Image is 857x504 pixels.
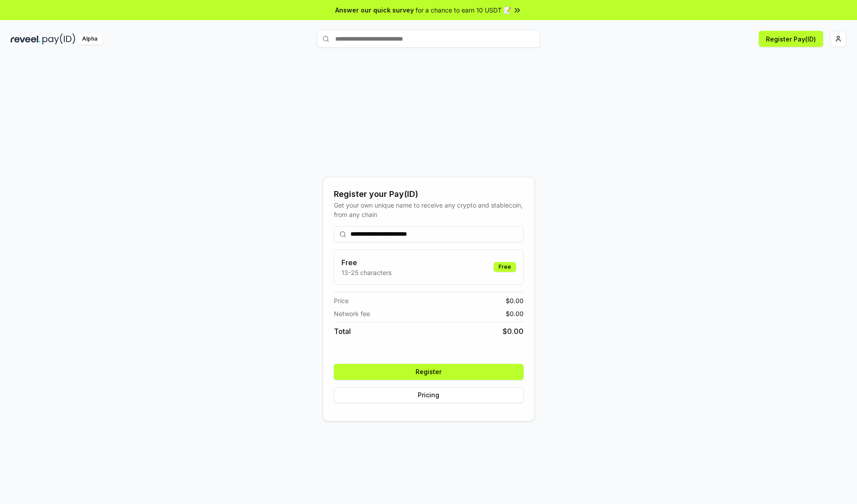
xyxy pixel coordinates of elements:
[42,33,75,45] img: pay_id
[506,309,524,318] span: $ 0.00
[334,387,524,403] button: Pricing
[334,309,370,318] span: Network fee
[334,188,524,200] div: Register your Pay(ID)
[506,296,524,305] span: $ 0.00
[416,5,511,15] span: for a chance to earn 10 USDT 📝
[334,296,349,305] span: Price
[494,262,516,272] div: Free
[334,200,524,219] div: Get your own unique name to receive any crypto and stablecoin, from any chain
[335,5,414,15] span: Answer our quick survey
[341,257,391,268] h3: Free
[759,31,823,47] button: Register Pay(ID)
[341,268,391,277] p: 13-25 characters
[503,326,524,337] span: $ 0.00
[77,33,102,45] div: Alpha
[334,326,351,337] span: Total
[334,364,524,380] button: Register
[11,33,41,45] img: reveel_dark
